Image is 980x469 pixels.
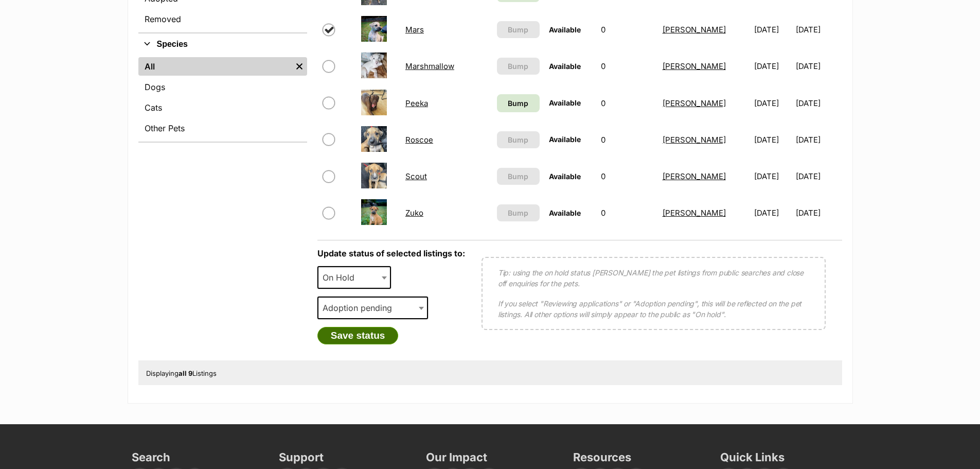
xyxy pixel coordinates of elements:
[597,48,657,84] td: 0
[138,55,307,142] div: Species
[796,12,841,47] td: [DATE]
[549,98,581,107] span: Available
[597,85,657,121] td: 0
[497,204,540,221] button: Bump
[796,85,841,121] td: [DATE]
[405,25,424,34] a: Mars
[796,159,841,194] td: [DATE]
[508,171,528,182] span: Bump
[597,12,657,47] td: 0
[663,171,726,181] a: [PERSON_NAME]
[498,267,809,289] p: Tip: using the on hold status [PERSON_NAME] the pet listings from public searches and close off e...
[508,134,528,145] span: Bump
[138,78,307,96] a: Dogs
[750,195,795,231] td: [DATE]
[663,208,726,218] a: [PERSON_NAME]
[317,297,428,319] span: Adoption pending
[508,207,528,218] span: Bump
[405,61,454,71] a: Marshmallow
[796,48,841,84] td: [DATE]
[796,122,841,158] td: [DATE]
[508,61,528,72] span: Bump
[497,131,540,148] button: Bump
[549,172,581,181] span: Available
[405,171,427,181] a: Scout
[796,195,841,231] td: [DATE]
[317,266,391,289] span: On Hold
[317,327,399,344] button: Save status
[597,195,657,231] td: 0
[549,25,581,34] span: Available
[750,85,795,121] td: [DATE]
[497,94,540,112] a: Bump
[498,298,809,320] p: If you select "Reviewing applications" or "Adoption pending", this will be reflected on the pet l...
[138,10,307,28] a: Removed
[663,61,726,71] a: [PERSON_NAME]
[663,135,726,145] a: [PERSON_NAME]
[318,301,402,315] span: Adoption pending
[138,57,292,76] a: All
[138,98,307,117] a: Cats
[138,119,307,137] a: Other Pets
[597,122,657,158] td: 0
[405,98,428,108] a: Peeka
[663,25,726,34] a: [PERSON_NAME]
[292,57,307,76] a: Remove filter
[549,135,581,144] span: Available
[549,209,581,217] span: Available
[750,48,795,84] td: [DATE]
[146,369,217,377] span: Displaying Listings
[497,58,540,75] button: Bump
[179,369,192,377] strong: all 9
[549,62,581,71] span: Available
[497,21,540,38] button: Bump
[750,12,795,47] td: [DATE]
[508,24,528,35] span: Bump
[597,159,657,194] td: 0
[663,98,726,108] a: [PERSON_NAME]
[497,168,540,185] button: Bump
[405,135,433,145] a: Roscoe
[317,248,465,258] label: Update status of selected listings to:
[750,159,795,194] td: [DATE]
[508,98,528,109] span: Bump
[138,38,307,51] button: Species
[750,122,795,158] td: [DATE]
[405,208,423,218] a: Zuko
[318,270,365,285] span: On Hold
